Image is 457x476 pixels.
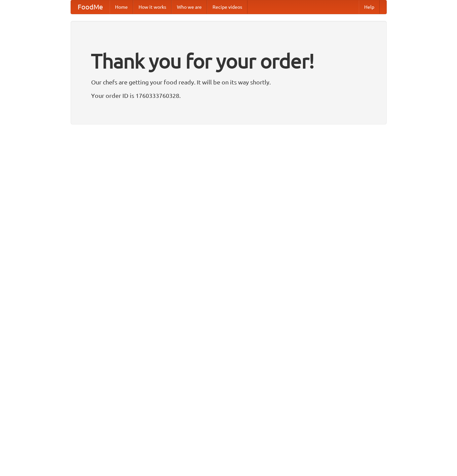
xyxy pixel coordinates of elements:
a: Help [359,0,380,14]
p: Your order ID is 1760333760328. [91,90,366,101]
p: Our chefs are getting your food ready. It will be on its way shortly. [91,77,366,87]
h1: Thank you for your order! [91,45,366,77]
a: Who we are [172,0,207,14]
a: Home [110,0,133,14]
a: How it works [133,0,172,14]
a: Recipe videos [207,0,247,14]
a: FoodMe [71,0,110,14]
